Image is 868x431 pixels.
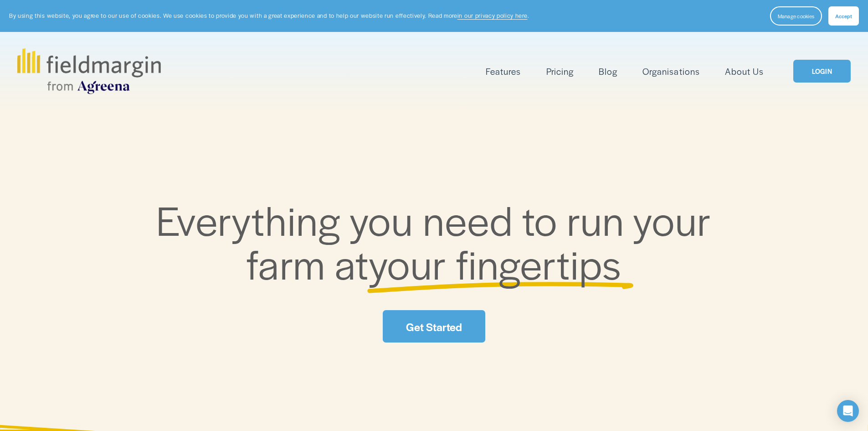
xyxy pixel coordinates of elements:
span: Everything you need to run your farm at [156,191,721,291]
a: Organisations [642,64,699,79]
img: fieldmargin.com [17,48,160,94]
span: your fingertips [369,234,621,291]
span: Manage cookies [778,12,814,20]
span: Features [486,65,521,78]
button: Manage cookies [770,6,822,26]
a: folder dropdown [486,64,521,79]
button: Accept [828,6,859,26]
a: LOGIN [793,60,851,83]
p: By using this website, you agree to our use of cookies. We use cookies to provide you with a grea... [9,11,529,20]
a: Pricing [546,64,574,79]
a: Get Started [383,310,485,343]
a: Blog [599,64,617,79]
span: Accept [835,12,852,20]
a: About Us [725,64,764,79]
a: in our privacy policy here [457,11,528,20]
div: Open Intercom Messenger [837,400,859,422]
